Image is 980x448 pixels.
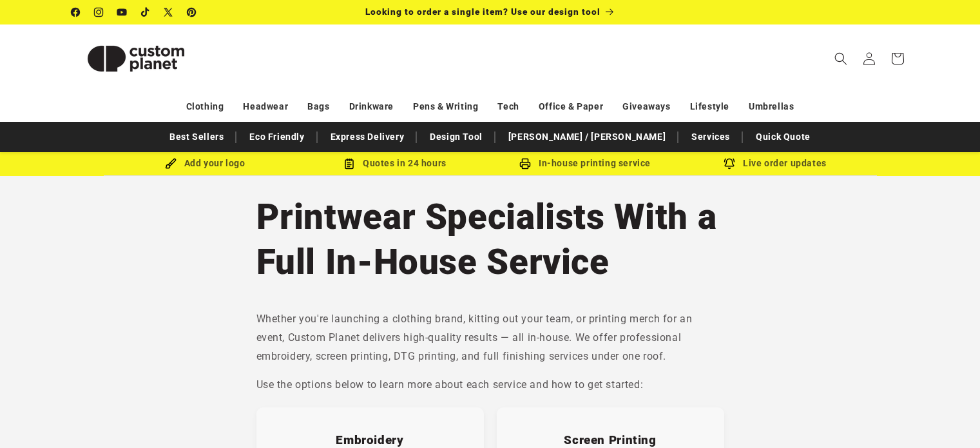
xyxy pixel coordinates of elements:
h3: Screen Printing [510,433,711,448]
img: Order updates [724,158,735,170]
a: Tech [497,95,519,118]
a: Clothing [186,95,224,118]
a: [PERSON_NAME] / [PERSON_NAME] [502,126,672,148]
a: Pens & Writing [413,95,478,118]
h1: Printwear Specialists With a Full In-House Service [256,194,724,284]
p: Whether you're launching a clothing brand, kitting out your team, or printing merch for an event,... [256,310,724,365]
a: Best Sellers [163,126,230,148]
a: Lifestyle [690,95,729,118]
a: Custom Planet [66,24,205,92]
img: Brush Icon [165,158,177,170]
a: Express Delivery [324,126,411,148]
div: Live order updates [680,155,870,171]
summary: Search [827,44,855,73]
h3: Embroidery [269,433,471,448]
div: Quotes in 24 hours [300,155,490,171]
a: Umbrellas [749,95,794,118]
a: Bags [307,95,329,118]
a: Services [685,126,736,148]
a: Design Tool [423,126,489,148]
a: Eco Friendly [243,126,311,148]
a: Drinkware [349,95,394,118]
img: Custom Planet [72,30,200,88]
p: Use the options below to learn more about each service and how to get started: [256,376,724,394]
a: Office & Paper [539,95,603,118]
div: In-house printing service [490,155,680,171]
span: Looking to order a single item? Use our design tool [365,6,600,17]
a: Headwear [243,95,288,118]
img: In-house printing [519,158,531,170]
img: Order Updates Icon [343,158,355,170]
div: Add your logo [110,155,300,171]
a: Giveaways [622,95,670,118]
a: Quick Quote [749,126,817,148]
